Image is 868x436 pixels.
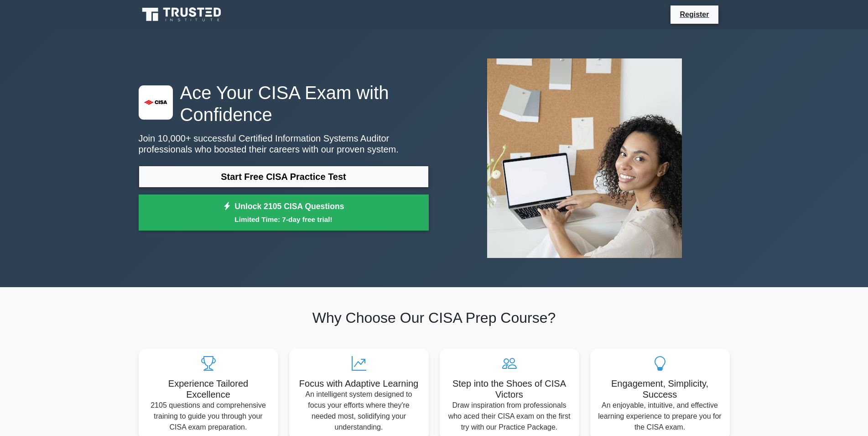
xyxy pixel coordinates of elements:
[146,378,271,400] h5: Experience Tailored Excellence
[296,389,421,433] p: An intelligent system designed to focus your efforts where they're needed most, solidifying your ...
[139,194,429,231] a: Unlock 2105 CISA QuestionsLimited Time: 7-day free trial!
[150,214,417,225] small: Limited Time: 7-day free trial!
[139,82,429,126] h1: Ace Your CISA Exam with Confidence
[139,133,429,155] p: Join 10,000+ successful Certified Information Systems Auditor professionals who boosted their car...
[598,400,722,433] p: An enjoyable, intuitive, and effective learning experience to prepare you for the CISA exam.
[447,378,572,400] h5: Step into the Shoes of CISA Victors
[296,378,421,389] h5: Focus with Adaptive Learning
[146,400,271,433] p: 2105 questions and comprehensive training to guide you through your CISA exam preparation.
[139,309,730,326] h2: Why Choose Our CISA Prep Course?
[139,166,429,188] a: Start Free CISA Practice Test
[598,378,722,400] h5: Engagement, Simplicity, Success
[447,400,572,433] p: Draw inspiration from professionals who aced their CISA exam on the first try with our Practice P...
[674,9,714,20] a: Register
